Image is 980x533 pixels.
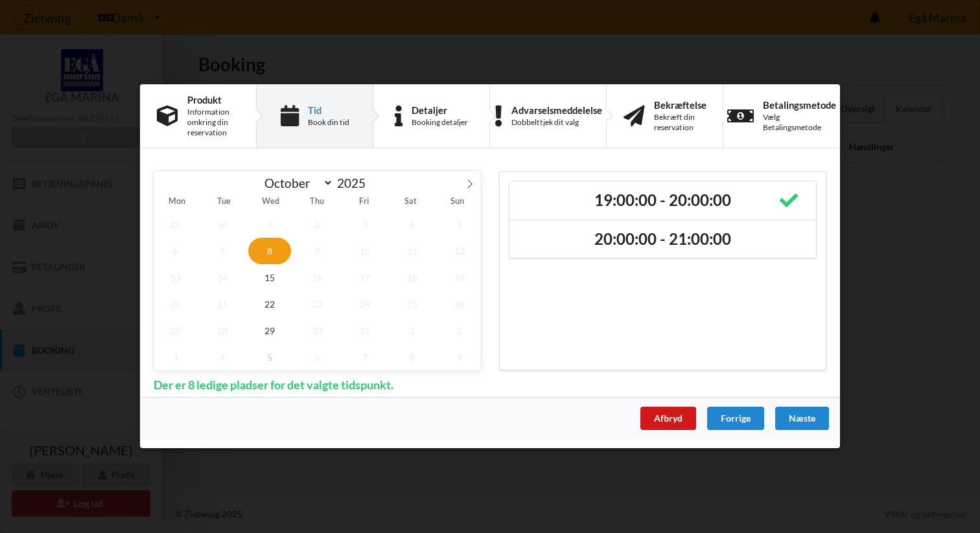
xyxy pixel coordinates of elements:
[344,264,386,291] span: October 17, 2025
[154,317,196,344] span: October 27, 2025
[294,198,340,207] span: Thu
[248,291,291,317] span: October 22, 2025
[763,100,836,110] div: Betalingsmetode
[259,176,334,192] select: Month
[654,100,706,110] div: Bekræftelse
[344,317,386,344] span: October 31, 2025
[187,107,239,138] div: Information omkring din reservation
[775,407,829,431] div: Næste
[763,112,836,133] div: Vælg Betalingsmetode
[511,105,602,115] div: Advarselsmeddelelse
[248,238,291,264] span: October 8, 2025
[248,317,291,344] span: October 29, 2025
[201,264,244,291] span: October 14, 2025
[344,211,386,238] span: October 3, 2025
[154,344,196,370] span: November 3, 2025
[154,264,196,291] span: October 13, 2025
[391,344,434,370] span: November 8, 2025
[248,211,291,238] span: October 1, 2025
[434,198,481,207] span: Sun
[344,238,386,264] span: October 10, 2025
[654,112,706,133] div: Bekræft din reservation
[200,198,247,207] span: Tue
[438,211,481,238] span: October 5, 2025
[438,291,481,317] span: October 26, 2025
[438,264,481,291] span: October 19, 2025
[296,264,339,291] span: October 16, 2025
[391,238,434,264] span: October 11, 2025
[333,176,376,191] input: Year
[519,229,807,249] h2: 20:00:00 - 21:00:00
[438,344,481,370] span: November 9, 2025
[707,407,764,431] div: Forrige
[154,198,200,207] span: Mon
[412,117,468,128] div: Booking detaljer
[391,211,434,238] span: October 4, 2025
[511,117,602,128] div: Dobbelttjek dit valg
[201,317,244,344] span: October 28, 2025
[341,198,388,207] span: Fri
[640,407,696,431] div: Afbryd
[248,344,291,370] span: November 5, 2025
[438,317,481,344] span: November 2, 2025
[187,95,239,105] div: Produkt
[154,238,196,264] span: October 6, 2025
[308,117,349,128] div: Book din tid
[388,198,434,207] span: Sat
[201,291,244,317] span: October 21, 2025
[391,264,434,291] span: October 18, 2025
[154,211,196,238] span: September 29, 2025
[296,238,339,264] span: October 9, 2025
[201,238,244,264] span: October 7, 2025
[248,264,291,291] span: October 15, 2025
[438,238,481,264] span: October 12, 2025
[344,291,386,317] span: October 24, 2025
[154,291,196,317] span: October 20, 2025
[201,211,244,238] span: September 30, 2025
[296,317,339,344] span: October 30, 2025
[201,344,244,370] span: November 4, 2025
[296,291,339,317] span: October 23, 2025
[247,198,294,207] span: Wed
[145,378,402,393] span: Der er 8 ledige pladser for det valgte tidspunkt.
[412,105,468,115] div: Detaljer
[391,317,434,344] span: November 1, 2025
[308,105,349,115] div: Tid
[519,190,807,210] h2: 19:00:00 - 20:00:00
[344,344,386,370] span: November 7, 2025
[296,211,339,238] span: October 2, 2025
[296,344,339,370] span: November 6, 2025
[391,291,434,317] span: October 25, 2025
